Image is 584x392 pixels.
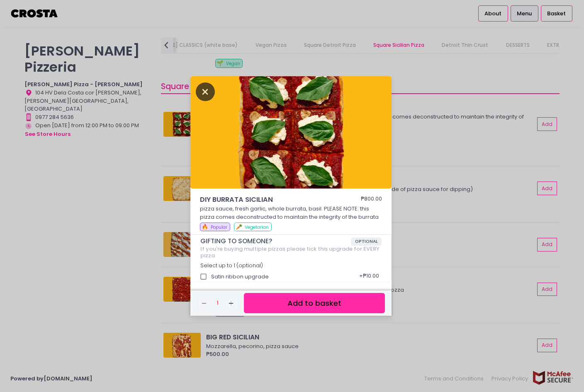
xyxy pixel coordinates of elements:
[361,195,382,205] div: ₱800.00
[245,224,269,230] span: Vegetarian
[190,76,392,189] img: DIY BURRATA SICILIAN
[200,237,351,245] span: GIFTING TO SOMEONE?
[200,246,382,259] div: If you're buying multiple pizzas please tick this upgrade for EVERY pizza
[200,262,263,269] span: Select up to 1 (optional)
[200,205,382,221] p: pizza sauce, fresh garlic, whole burrata, basil. PLEASE NOTE: this pizza comes deconstructed to m...
[356,269,382,285] div: + ₱10.00
[236,223,242,231] span: 🥕
[351,237,382,246] span: OPTIONAL
[244,293,385,313] button: Add to basket
[211,224,227,230] span: Popular
[196,87,215,95] button: Close
[202,223,208,231] span: 🔥
[200,195,337,205] span: DIY BURRATA SICILIAN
